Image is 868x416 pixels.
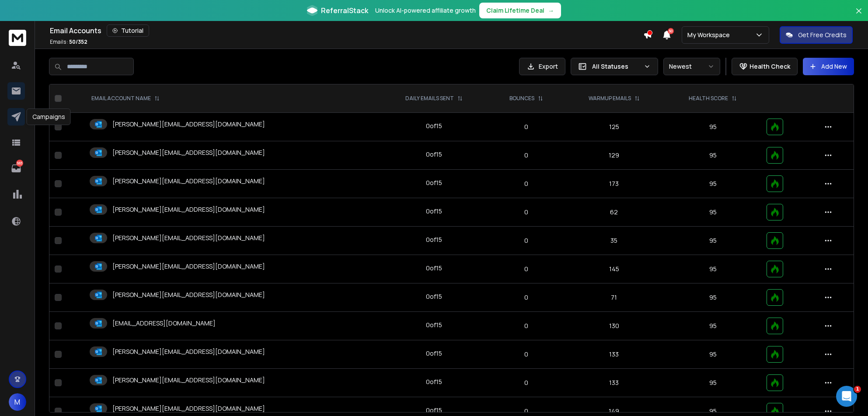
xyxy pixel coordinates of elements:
[689,95,728,102] p: HEALTH SCORE
[426,122,442,130] div: 0 of 15
[107,24,149,37] button: Tutorial
[563,283,665,312] td: 71
[495,208,558,217] p: 0
[375,6,476,15] p: Unlock AI-powered affiliate growth
[563,141,665,170] td: 129
[665,255,761,283] td: 95
[426,378,442,386] div: 0 of 15
[9,393,26,411] button: M
[112,205,265,214] p: [PERSON_NAME][EMAIL_ADDRESS][DOMAIN_NAME]
[112,347,265,356] p: [PERSON_NAME][EMAIL_ADDRESS][DOMAIN_NAME]
[7,160,25,177] a: 683
[665,312,761,340] td: 95
[853,5,865,26] button: Close banner
[665,170,761,198] td: 95
[780,26,853,44] button: Get Free Credits
[112,148,265,157] p: [PERSON_NAME][EMAIL_ADDRESS][DOMAIN_NAME]
[321,5,368,16] span: ReferralStack
[509,95,534,102] p: BOUNCES
[563,113,665,141] td: 125
[563,312,665,340] td: 130
[426,321,442,329] div: 0 of 15
[663,58,720,75] button: Newest
[16,160,23,167] p: 683
[112,319,216,328] p: [EMAIL_ADDRESS][DOMAIN_NAME]
[836,386,857,407] iframe: Intercom live chat
[112,262,265,271] p: [PERSON_NAME][EMAIL_ADDRESS][DOMAIN_NAME]
[665,113,761,141] td: 95
[426,406,442,415] div: 0 of 15
[665,340,761,369] td: 95
[495,293,558,302] p: 0
[69,38,87,45] span: 50 / 352
[665,283,761,312] td: 95
[495,236,558,245] p: 0
[479,3,561,18] button: Claim Lifetime Deal→
[749,62,790,71] p: Health Check
[426,264,442,273] div: 0 of 15
[563,369,665,397] td: 133
[112,234,265,242] p: [PERSON_NAME][EMAIL_ADDRESS][DOMAIN_NAME]
[495,122,558,131] p: 0
[519,58,565,75] button: Export
[495,151,558,160] p: 0
[687,31,733,39] p: My Workspace
[798,31,847,39] p: Get Free Credits
[563,227,665,255] td: 35
[495,378,558,387] p: 0
[112,376,265,385] p: [PERSON_NAME][EMAIL_ADDRESS][DOMAIN_NAME]
[27,108,71,125] div: Campaigns
[50,38,87,45] p: Emails :
[426,349,442,358] div: 0 of 15
[495,350,558,359] p: 0
[495,322,558,330] p: 0
[91,95,160,102] div: EMAIL ACCOUNT NAME
[563,170,665,198] td: 173
[426,150,442,159] div: 0 of 15
[665,227,761,255] td: 95
[112,120,265,129] p: [PERSON_NAME][EMAIL_ADDRESS][DOMAIN_NAME]
[563,198,665,227] td: 62
[495,265,558,273] p: 0
[426,292,442,301] div: 0 of 15
[112,404,265,413] p: [PERSON_NAME][EMAIL_ADDRESS][DOMAIN_NAME]
[426,207,442,216] div: 0 of 15
[426,178,442,187] div: 0 of 15
[495,407,558,416] p: 0
[112,290,265,299] p: [PERSON_NAME][EMAIL_ADDRESS][DOMAIN_NAME]
[548,6,554,15] span: →
[405,95,454,102] p: DAILY EMAILS SENT
[426,235,442,244] div: 0 of 15
[665,198,761,227] td: 95
[112,177,265,185] p: [PERSON_NAME][EMAIL_ADDRESS][DOMAIN_NAME]
[803,58,854,75] button: Add New
[50,24,643,37] div: Email Accounts
[495,179,558,188] p: 0
[665,369,761,397] td: 95
[665,141,761,170] td: 95
[592,62,640,71] p: All Statuses
[854,386,861,393] span: 1
[563,255,665,283] td: 145
[732,58,798,75] button: Health Check
[563,340,665,369] td: 133
[589,95,631,102] p: WARMUP EMAILS
[668,28,674,34] span: 50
